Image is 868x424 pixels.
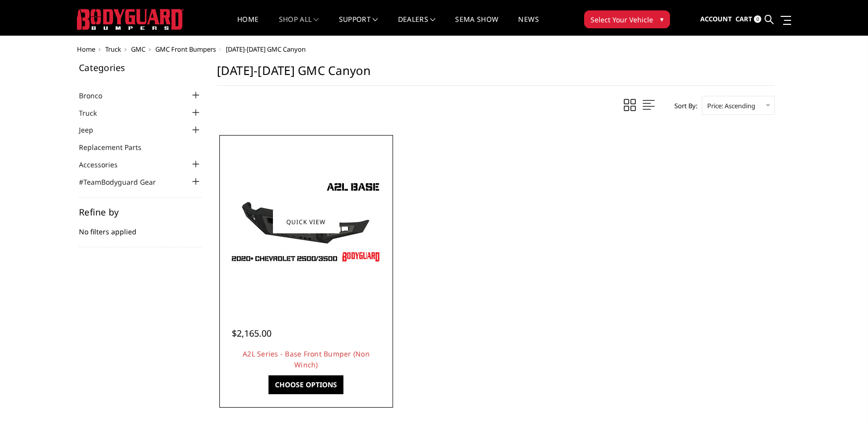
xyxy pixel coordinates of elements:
[155,45,216,54] a: GMC Front Bumpers
[226,45,306,54] span: [DATE]-[DATE] GMC Canyon
[131,45,145,54] a: GMC
[77,9,184,30] img: BODYGUARD BUMPERS
[237,16,259,35] a: Home
[735,6,761,33] a: Cart 0
[339,16,378,35] a: Support
[591,14,653,25] span: Select Your Vehicle
[243,349,370,369] a: A2L Series - Base Front Bumper (Non Winch)
[79,142,154,152] a: Replacement Parts
[79,125,106,135] a: Jeep
[268,375,343,394] a: Choose Options
[79,208,202,216] h5: Refine by
[700,6,732,33] a: Account
[754,15,761,23] span: 0
[105,45,121,54] a: Truck
[79,177,168,187] a: #TeamBodyguard Gear
[279,16,319,35] a: shop all
[818,376,868,424] iframe: Chat Widget
[455,16,498,35] a: SEMA Show
[735,14,752,23] span: Cart
[584,10,670,28] button: Select Your Vehicle
[79,108,109,118] a: Truck
[79,90,115,101] a: Bronco
[700,14,732,23] span: Account
[660,14,664,24] span: ▾
[79,159,130,170] a: Accessories
[518,16,538,35] a: News
[217,63,775,86] h1: [DATE]-[DATE] GMC Canyon
[398,16,436,35] a: Dealers
[79,63,202,72] h5: Categories
[227,177,386,267] img: A2L Series - Base Front Bumper (Non Winch)
[273,210,339,233] a: Quick view
[669,98,697,113] label: Sort By:
[77,45,95,54] a: Home
[232,327,271,339] span: $2,165.00
[79,208,202,247] div: No filters applied
[222,138,391,306] a: A2L Series - Base Front Bumper (Non Winch) A2L Series - Base Front Bumper (Non Winch)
